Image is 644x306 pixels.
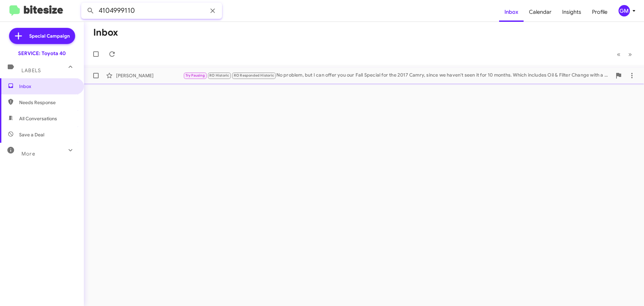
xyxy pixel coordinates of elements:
span: « [617,50,621,58]
span: » [628,50,632,58]
div: GM [619,5,630,16]
button: GM [613,5,637,16]
span: More [21,151,35,157]
div: SERVICE: Toyota 40 [18,50,66,57]
a: Special Campaign [9,28,75,44]
span: RO Historic [209,73,229,78]
a: Inbox [499,2,524,22]
a: Profile [587,2,613,22]
button: Previous [613,47,625,61]
span: Inbox [19,83,76,90]
button: Next [624,47,636,61]
span: Needs Response [19,99,76,106]
span: RO Responded Historic [234,73,274,78]
div: No problem, but I can offer you our Fall Special for the 2017 Camry, since we haven't seen it for... [183,72,612,79]
div: [PERSON_NAME] [116,72,183,79]
span: Try Pausing [185,73,205,78]
h1: Inbox [93,27,118,38]
span: Special Campaign [29,33,70,39]
span: Save a Deal [19,131,44,138]
span: Labels [21,68,41,74]
a: Calendar [524,2,557,22]
span: All Conversations [19,115,57,122]
input: Search [81,3,222,19]
nav: Page navigation example [613,47,636,61]
a: Insights [557,2,587,22]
